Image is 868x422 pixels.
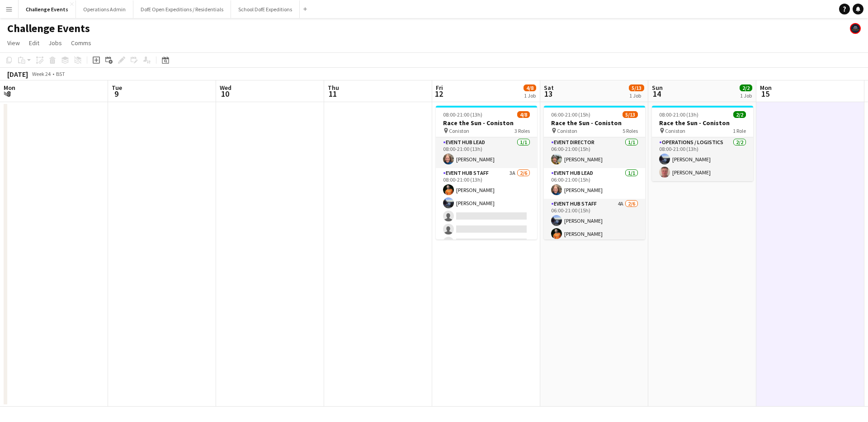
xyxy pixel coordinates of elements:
[544,106,645,239] app-job-card: 06:00-21:00 (15h)5/13Race the Sun - Coniston Coniston5 RolesEvent Director1/106:00-21:00 (15h)[PE...
[218,89,231,99] span: 10
[2,89,15,99] span: 8
[436,137,537,168] app-card-role: Event Hub Lead1/108:00-21:00 (13h)[PERSON_NAME]
[629,84,644,91] span: 5/13
[56,70,65,77] div: BST
[7,22,90,35] h1: Challenge Events
[45,37,66,49] a: Jobs
[652,106,753,181] app-job-card: 08:00-21:00 (13h)2/2Race the Sun - Coniston Coniston1 RoleOperations / Logistics2/208:00-21:00 (1...
[733,127,746,134] span: 1 Role
[7,70,28,79] div: [DATE]
[436,106,537,239] app-job-card: 08:00-21:00 (13h)4/8Race the Sun - Coniston Coniston3 RolesEvent Hub Lead1/108:00-21:00 (13h)[PER...
[623,127,638,134] span: 5 Roles
[328,84,339,92] span: Thu
[67,37,95,49] a: Comms
[76,0,133,18] button: Operations Admin
[544,168,645,199] app-card-role: Event Hub Lead1/106:00-21:00 (15h)[PERSON_NAME]
[436,84,443,92] span: Fri
[733,111,746,118] span: 2/2
[231,0,300,18] button: School DofE Expeditions
[623,111,638,118] span: 5/13
[524,84,536,91] span: 4/8
[740,92,752,99] div: 1 Job
[850,23,861,34] app-user-avatar: The Adventure Element
[551,111,590,118] span: 06:00-21:00 (15h)
[436,119,537,127] h3: Race the Sun - Coniston
[524,92,536,99] div: 1 Job
[659,111,698,118] span: 08:00-21:00 (13h)
[652,137,753,181] app-card-role: Operations / Logistics2/208:00-21:00 (13h)[PERSON_NAME][PERSON_NAME]
[544,199,645,295] app-card-role: Event Hub Staff4A2/606:00-21:00 (15h)[PERSON_NAME][PERSON_NAME]
[629,92,644,99] div: 1 Job
[133,0,231,18] button: DofE Open Expeditions / Residentials
[517,111,530,118] span: 4/8
[652,119,753,127] h3: Race the Sun - Coniston
[514,127,530,134] span: 3 Roles
[759,89,772,99] span: 15
[652,84,663,92] span: Sun
[326,89,339,99] span: 11
[4,84,15,92] span: Mon
[434,89,443,99] span: 12
[29,39,39,47] span: Edit
[544,119,645,127] h3: Race the Sun - Coniston
[30,70,52,77] span: Week 24
[449,127,469,134] span: Coniston
[740,84,752,91] span: 2/2
[7,39,20,47] span: View
[436,168,537,264] app-card-role: Event Hub Staff3A2/608:00-21:00 (13h)[PERSON_NAME][PERSON_NAME]
[557,127,577,134] span: Coniston
[651,89,663,99] span: 14
[544,137,645,168] app-card-role: Event Director1/106:00-21:00 (15h)[PERSON_NAME]
[19,0,76,18] button: Challenge Events
[443,111,482,118] span: 08:00-21:00 (13h)
[544,84,554,92] span: Sat
[25,37,43,49] a: Edit
[110,89,122,99] span: 9
[48,39,62,47] span: Jobs
[665,127,685,134] span: Coniston
[542,89,554,99] span: 13
[112,84,122,92] span: Tue
[220,84,231,92] span: Wed
[71,39,91,47] span: Comms
[4,37,24,49] a: View
[760,84,772,92] span: Mon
